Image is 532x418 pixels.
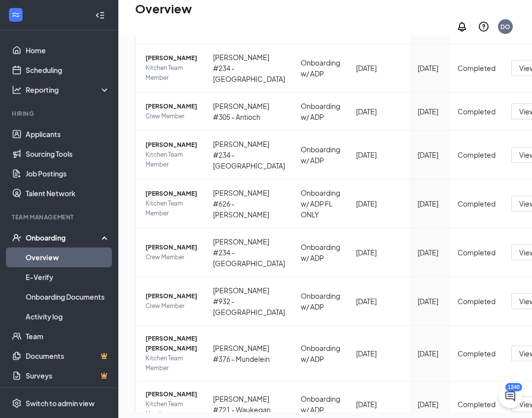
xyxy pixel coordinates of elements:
[356,399,402,410] div: [DATE]
[418,247,442,258] div: [DATE]
[26,233,102,243] div: Onboarding
[293,93,348,131] td: Onboarding w/ ADP
[11,10,21,20] svg: WorkstreamLogo
[26,346,110,366] a: DocumentsCrown
[26,267,110,287] a: E-Verify
[145,334,197,353] span: [PERSON_NAME] [PERSON_NAME]
[26,144,110,164] a: Sourcing Tools
[418,399,442,410] div: [DATE]
[26,60,110,80] a: Scheduling
[458,399,496,410] div: Completed
[458,106,496,117] div: Completed
[293,179,348,228] td: Onboarding w/ ADP FL ONLY
[205,44,293,93] td: [PERSON_NAME] #234 - [GEOGRAPHIC_DATA]
[205,93,293,131] td: [PERSON_NAME] #305 - Antioch
[458,348,496,359] div: Completed
[356,247,402,258] div: [DATE]
[205,228,293,277] td: [PERSON_NAME] #234 - [GEOGRAPHIC_DATA]
[95,10,105,20] svg: Collapse
[504,390,516,402] svg: ChatActive
[205,277,293,326] td: [PERSON_NAME] #932 - [GEOGRAPHIC_DATA]
[26,247,110,267] a: Overview
[418,106,442,117] div: [DATE]
[500,23,510,31] div: DO
[145,353,197,373] span: Kitchen Team Member
[293,277,348,326] td: Onboarding w/ ADP
[145,53,197,63] span: [PERSON_NAME]
[145,102,197,111] span: [PERSON_NAME]
[456,21,468,33] svg: Notifications
[26,85,110,95] div: Reporting
[145,389,197,399] span: [PERSON_NAME]
[12,398,22,408] svg: Settings
[12,213,108,221] div: Team Management
[26,287,110,307] a: Onboarding Documents
[145,111,197,121] span: Crew Member
[145,243,197,252] span: [PERSON_NAME]
[145,140,197,150] span: [PERSON_NAME]
[26,307,110,326] a: Activity log
[356,106,402,117] div: [DATE]
[293,44,348,93] td: Onboarding w/ ADP
[505,383,522,391] div: 1240
[12,85,22,95] svg: Analysis
[145,252,197,262] span: Crew Member
[478,21,490,33] svg: QuestionInfo
[458,296,496,307] div: Completed
[418,149,442,160] div: [DATE]
[356,296,402,307] div: [DATE]
[293,131,348,179] td: Onboarding w/ ADP
[205,326,293,382] td: [PERSON_NAME] #376 - Mundelein
[145,189,197,199] span: [PERSON_NAME]
[293,228,348,277] td: Onboarding w/ ADP
[418,296,442,307] div: [DATE]
[26,183,110,203] a: Talent Network
[458,149,496,160] div: Completed
[356,348,402,359] div: [DATE]
[145,150,197,170] span: Kitchen Team Member
[205,179,293,228] td: [PERSON_NAME] #626 - [PERSON_NAME]
[356,63,402,73] div: [DATE]
[26,398,95,408] div: Switch to admin view
[145,301,197,311] span: Crew Member
[205,131,293,179] td: [PERSON_NAME] #234 - [GEOGRAPHIC_DATA]
[26,326,110,346] a: Team
[145,291,197,301] span: [PERSON_NAME]
[293,326,348,382] td: Onboarding w/ ADP
[12,109,108,118] div: Hiring
[418,348,442,359] div: [DATE]
[418,63,442,73] div: [DATE]
[458,198,496,209] div: Completed
[145,199,197,218] span: Kitchen Team Member
[12,233,22,243] svg: UserCheck
[498,384,522,408] button: ChatActive
[26,164,110,183] a: Job Postings
[458,63,496,73] div: Completed
[418,198,442,209] div: [DATE]
[458,247,496,258] div: Completed
[26,124,110,144] a: Applicants
[26,366,110,385] a: SurveysCrown
[356,149,402,160] div: [DATE]
[26,40,110,60] a: Home
[145,63,197,83] span: Kitchen Team Member
[356,198,402,209] div: [DATE]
